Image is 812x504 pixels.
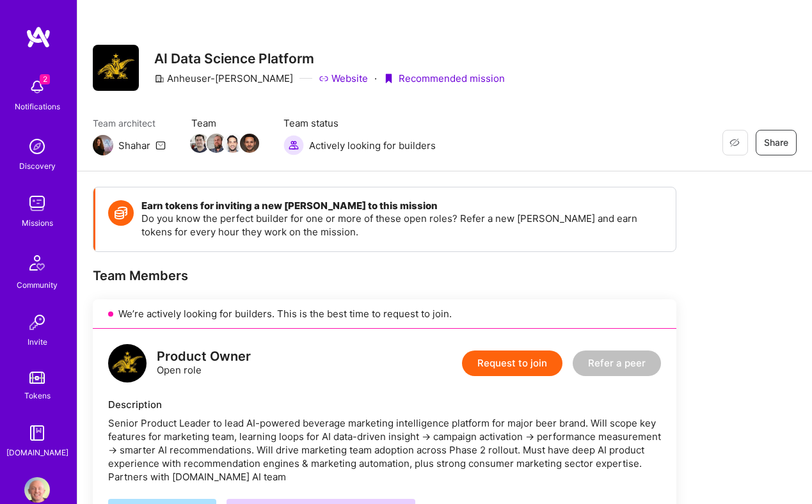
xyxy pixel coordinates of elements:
[6,446,68,459] div: [DOMAIN_NAME]
[22,248,52,278] img: Community
[108,200,134,226] img: Token icon
[24,310,50,335] img: Invite
[374,72,377,85] div: ·
[729,138,740,148] i: icon EyeClosed
[24,477,50,503] img: User Avatar
[93,135,113,155] img: Team Architect
[108,398,661,411] div: Description
[24,420,50,446] img: guide book
[191,132,208,154] a: Team Member Avatar
[26,26,51,49] img: logo
[756,130,797,155] button: Share
[283,135,304,155] img: Actively looking for builders
[40,74,50,84] span: 2
[240,134,259,153] img: Team Member Avatar
[191,116,258,130] span: Team
[108,416,661,484] div: Senior Product Leader to lead AI-powered beverage marketing intelligence platform for major beer ...
[141,212,663,239] p: Do you know the perfect builder for one or more of these open roles? Refer a new [PERSON_NAME] an...
[309,139,436,152] span: Actively looking for builders
[764,136,788,149] span: Share
[22,216,53,230] div: Missions
[108,344,147,382] img: logo
[208,132,225,154] a: Team Member Avatar
[154,51,505,67] h3: AI Data Science Platform
[19,159,56,173] div: Discovery
[21,477,53,503] a: User Avatar
[24,134,50,159] img: discovery
[118,139,150,152] div: Shahar
[383,74,394,84] i: icon PurpleRibbon
[17,278,58,292] div: Community
[319,72,368,85] a: Website
[462,350,562,376] button: Request to join
[141,200,663,212] h4: Earn tokens for inviting a new [PERSON_NAME] to this mission
[225,132,241,154] a: Team Member Avatar
[157,350,251,377] div: Open role
[29,372,45,384] img: tokens
[24,389,51,402] div: Tokens
[383,72,505,85] div: Recommended mission
[190,134,209,153] img: Team Member Avatar
[93,116,166,130] span: Team architect
[207,134,226,153] img: Team Member Avatar
[283,116,436,130] span: Team status
[154,74,164,84] i: icon CompanyGray
[93,45,139,91] img: Company Logo
[28,335,47,349] div: Invite
[154,72,293,85] div: Anheuser-[PERSON_NAME]
[223,134,243,153] img: Team Member Avatar
[155,140,166,150] i: icon Mail
[157,350,251,363] div: Product Owner
[93,299,676,329] div: We’re actively looking for builders. This is the best time to request to join.
[24,191,50,216] img: teamwork
[24,74,50,100] img: bell
[15,100,60,113] div: Notifications
[241,132,258,154] a: Team Member Avatar
[93,267,676,284] div: Team Members
[573,350,661,376] button: Refer a peer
